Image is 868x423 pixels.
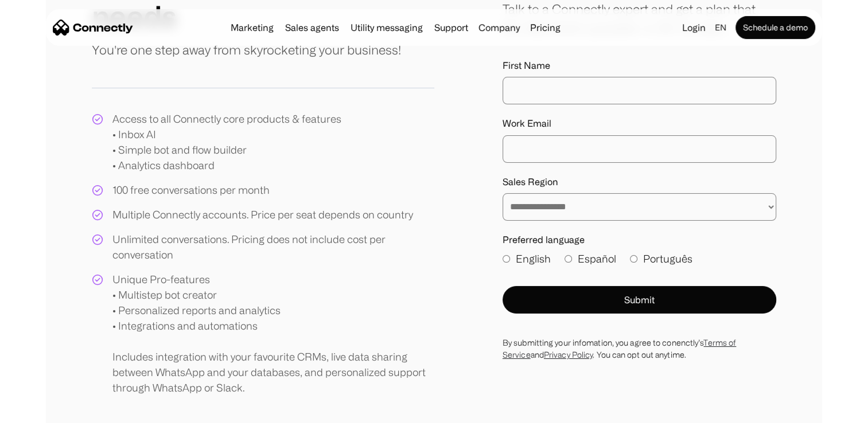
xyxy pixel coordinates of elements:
[478,19,520,36] div: Company
[226,23,278,32] a: Marketing
[112,272,434,395] div: Unique Pro-features • Multistep bot creator • Personalized reports and analytics • Integrations a...
[503,286,776,314] button: Submit
[53,19,133,36] a: home
[11,402,69,419] aside: Language selected: English
[544,350,593,359] a: Privacy Policy
[112,182,270,198] div: 100 free conversations per month
[346,23,427,32] a: Utility messaging
[503,177,776,187] label: Sales Region
[735,16,815,39] a: Schedule a demo
[112,207,413,222] div: Multiple Connectly accounts. Price per seat depends on country
[503,336,776,361] div: By submitting your infomation, you agree to conenctly’s and . You can opt out anytime.
[503,60,776,71] label: First Name
[475,19,523,36] div: Company
[630,255,637,263] input: Português
[23,403,69,419] ul: Language list
[565,255,572,263] input: Español
[112,232,434,263] div: Unlimited conversations. Pricing does not include cost per conversation
[526,23,565,32] a: Pricing
[92,40,401,59] p: You're one step away from skyrocketing your business!
[715,19,726,36] div: en
[112,111,341,173] div: Access to all Connectly core products & features • Inbox AI • Simple bot and flow builder • Analy...
[503,234,776,245] label: Preferred language
[503,118,776,129] label: Work Email
[503,251,551,267] label: English
[630,251,692,267] label: Português
[503,338,736,359] a: Terms of Service
[503,255,510,263] input: English
[281,23,344,32] a: Sales agents
[430,23,473,32] a: Support
[678,19,710,36] a: Login
[565,251,616,267] label: Español
[710,19,733,36] div: en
